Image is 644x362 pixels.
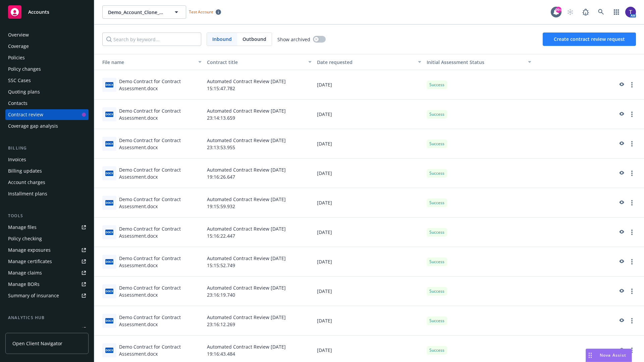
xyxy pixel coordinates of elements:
[617,228,625,236] a: preview
[5,154,89,165] a: Invoices
[97,59,194,66] div: File name
[8,222,37,233] div: Manage files
[8,64,41,74] div: Policy changes
[429,288,444,294] span: Success
[429,200,444,206] span: Success
[204,306,314,336] div: Automated Contract Review [DATE] 23:16:12.269
[429,229,444,235] span: Success
[628,110,636,118] a: more
[5,177,89,188] a: Account charges
[186,8,224,15] span: Test Account
[427,59,484,65] span: Initial Assessment Status
[429,259,444,265] span: Success
[8,41,29,52] div: Coverage
[105,200,113,205] span: docx
[277,36,310,43] span: Show archived
[5,3,89,21] a: Accounts
[105,230,113,235] span: docx
[5,41,89,52] a: Coverage
[5,109,89,120] a: Contract review
[8,279,40,290] div: Manage BORs
[5,86,89,97] a: Quoting plans
[207,59,304,66] div: Contract title
[628,317,636,325] a: more
[314,306,424,336] div: [DATE]
[204,247,314,277] div: Automated Contract Review [DATE] 15:15:52.749
[119,196,202,210] div: Demo Contract for Contract Assessment.docx
[97,59,194,66] div: Toggle SortBy
[8,177,45,188] div: Account charges
[314,188,424,218] div: [DATE]
[204,54,314,70] button: Contract title
[5,145,89,152] div: Billing
[105,348,113,353] span: docx
[314,218,424,247] div: [DATE]
[108,9,166,16] span: Demo_Account_Clone_QA_CR_Tests_Demo
[105,141,113,146] span: docx
[617,81,625,89] a: preview
[5,314,89,321] div: Analytics hub
[105,289,113,294] span: docx
[8,75,31,86] div: SSC Cases
[628,258,636,266] a: more
[119,314,202,328] div: Demo Contract for Contract Assessment.docx
[8,233,42,244] div: Policy checking
[204,188,314,218] div: Automated Contract Review [DATE] 19:15:59.932
[617,110,625,118] a: preview
[586,349,632,362] button: Nova Assist
[119,166,202,180] div: Demo Contract for Contract Assessment.docx
[543,33,636,46] button: Create contract review request
[314,100,424,129] div: [DATE]
[5,256,89,267] a: Manage certificates
[617,346,625,354] a: preview
[5,245,89,255] a: Manage exposures
[586,349,594,362] div: Drag to move
[429,82,444,88] span: Success
[12,340,62,347] span: Open Client Navigator
[427,59,524,66] div: Toggle SortBy
[8,290,59,301] div: Summary of insurance
[314,277,424,306] div: [DATE]
[314,159,424,188] div: [DATE]
[119,107,202,121] div: Demo Contract for Contract Assessment.docx
[119,137,202,151] div: Demo Contract for Contract Assessment.docx
[119,343,202,357] div: Demo Contract for Contract Assessment.docx
[5,52,89,63] a: Policies
[204,159,314,188] div: Automated Contract Review [DATE] 19:16:26.647
[429,111,444,117] span: Success
[617,199,625,207] a: preview
[617,287,625,295] a: preview
[8,98,28,109] div: Contacts
[119,78,202,92] div: Demo Contract for Contract Assessment.docx
[28,9,49,15] span: Accounts
[555,7,561,13] div: 99+
[105,171,113,176] span: docx
[8,109,43,120] div: Contract review
[5,166,89,176] a: Billing updates
[314,247,424,277] div: [DATE]
[617,169,625,177] a: preview
[8,121,58,131] div: Coverage gap analysis
[314,129,424,159] div: [DATE]
[8,29,29,40] div: Overview
[204,129,314,159] div: Automated Contract Review [DATE] 23:13:53.955
[5,279,89,290] a: Manage BORs
[119,284,202,298] div: Demo Contract for Contract Assessment.docx
[8,52,25,63] div: Policies
[314,70,424,100] div: [DATE]
[207,33,237,46] span: Inbound
[237,33,272,46] span: Outbound
[628,228,636,236] a: more
[628,346,636,354] a: more
[429,347,444,353] span: Success
[189,9,213,15] span: Test Account
[8,245,51,255] div: Manage exposures
[8,267,42,278] div: Manage claims
[204,70,314,100] div: Automated Contract Review [DATE] 15:15:47.782
[5,29,89,40] a: Overview
[317,59,414,66] div: Date requested
[8,154,26,165] div: Invoices
[617,140,625,148] a: preview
